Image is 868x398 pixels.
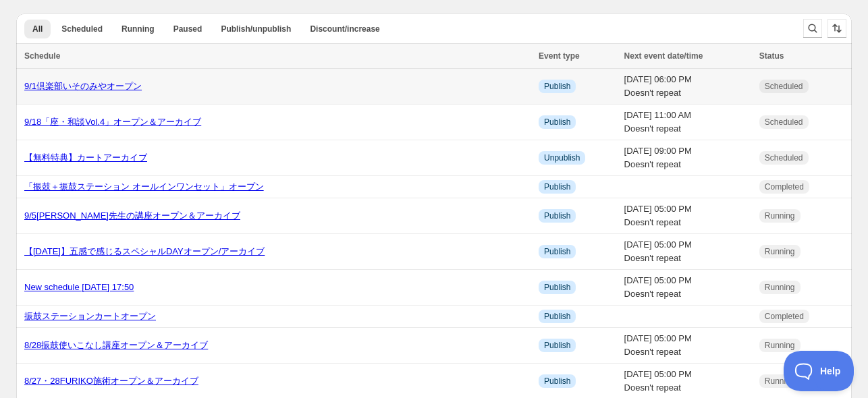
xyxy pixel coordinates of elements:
[221,24,291,34] span: Publish/unpublish
[24,181,264,192] a: 「振鼓＋振鼓ステーション オールインワンセット」オープン
[544,181,570,192] span: Publish
[32,24,43,34] span: All
[544,81,570,92] span: Publish
[544,152,580,163] span: Unpublish
[620,69,755,105] td: [DATE] 06:00 PM Doesn't repeat
[620,234,755,270] td: [DATE] 05:00 PM Doesn't repeat
[544,340,570,351] span: Publish
[24,51,60,61] span: Schedule
[765,117,803,127] span: Scheduled
[310,24,379,34] span: Discount/increase
[765,210,795,221] span: Running
[539,51,580,61] span: Event type
[620,105,755,140] td: [DATE] 11:00 AM Doesn't repeat
[624,51,703,61] span: Next event date/time
[828,19,846,38] button: Sort the results
[24,282,134,292] a: New schedule [DATE] 17:50
[24,117,201,127] a: 9/18「座・和談Vol.4」オープン＆アーカイブ
[121,24,155,34] span: Running
[544,376,570,387] span: Publish
[803,19,822,38] button: Search and filter results
[620,328,755,364] td: [DATE] 05:00 PM Doesn't repeat
[544,282,570,293] span: Publish
[24,376,198,386] a: 8/27・28FURIKO施術オープン＆アーカイブ
[544,117,570,127] span: Publish
[765,340,795,351] span: Running
[765,282,795,293] span: Running
[765,152,803,163] span: Scheduled
[24,210,240,221] a: 9/5[PERSON_NAME]先生の講座オープン＆アーカイブ
[24,246,265,256] a: 【[DATE]】五感で感じるスペシャルDAYオープン/アーカイブ
[620,140,755,176] td: [DATE] 09:00 PM Doesn't repeat
[61,24,103,34] span: Scheduled
[765,181,804,192] span: Completed
[759,51,784,61] span: Status
[784,351,855,391] iframe: Toggle Customer Support
[765,81,803,92] span: Scheduled
[24,311,156,321] a: 振鼓ステーションカートオープン
[173,24,202,34] span: Paused
[765,246,795,257] span: Running
[765,311,804,322] span: Completed
[544,210,570,221] span: Publish
[620,198,755,234] td: [DATE] 05:00 PM Doesn't repeat
[544,311,570,322] span: Publish
[24,152,147,163] a: 【無料特典】カートアーカイブ
[620,270,755,306] td: [DATE] 05:00 PM Doesn't repeat
[24,81,142,91] a: 9/1倶楽部いそのみやオープン
[765,376,795,387] span: Running
[544,246,570,257] span: Publish
[24,340,208,350] a: 8/28振鼓使いこなし講座オープン＆アーカイブ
